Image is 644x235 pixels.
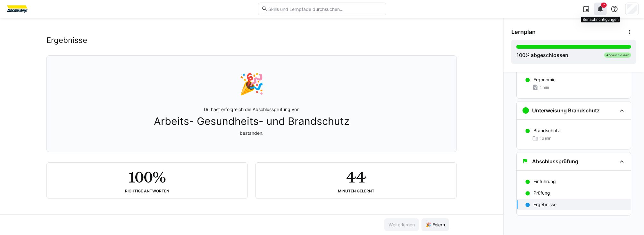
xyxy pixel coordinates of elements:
[46,36,87,45] h2: Ergebnisse
[239,71,264,96] div: 🎉
[581,17,620,22] div: Benachrichtigungen
[540,85,549,90] span: 1 min
[532,158,578,165] h3: Abschlussprüfung
[511,28,536,36] span: Lernplan
[129,168,165,186] h2: 100%
[533,127,560,134] p: Brandschutz
[533,77,556,83] p: Ergonomie
[533,201,556,208] p: Ergebnisse
[268,6,382,12] input: Skills und Lernpfade durchsuchen…
[532,107,600,114] h3: Unterweisung Brandschutz
[422,218,449,231] button: 🎉 Feiern
[533,190,550,196] p: Prüfung
[425,222,446,228] span: 🎉 Feiern
[603,3,605,7] span: 7
[516,51,568,59] div: % abgeschlossen
[516,52,525,58] span: 100
[154,115,349,127] span: Arbeits- Gesundheits- und Brandschutz
[604,53,631,58] div: Abgeschlossen
[338,189,374,193] div: Minuten gelernt
[384,218,419,231] button: Weiterlernen
[533,178,556,185] p: Einführung
[125,189,169,193] div: Richtige Antworten
[540,136,551,141] span: 16 min
[154,106,349,136] p: Du hast erfolgreich die Abschlussprüfung von bestanden.
[346,168,366,186] h2: 44
[388,222,416,228] span: Weiterlernen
